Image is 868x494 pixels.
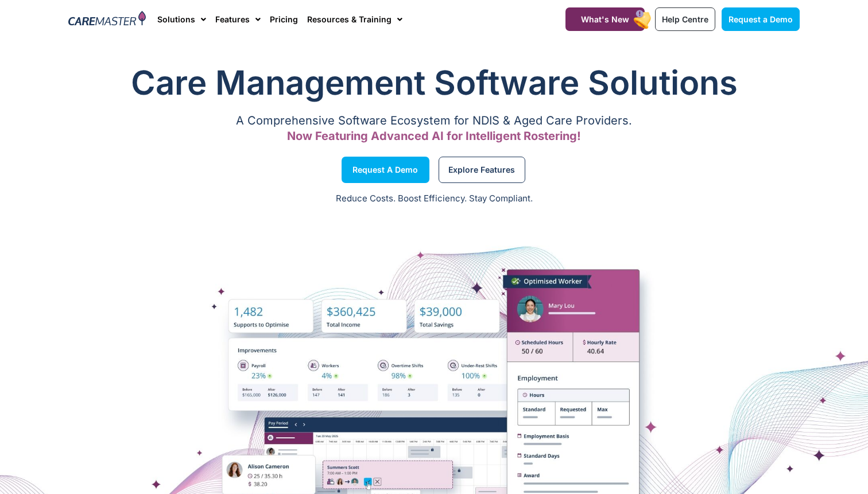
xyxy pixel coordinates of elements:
img: CareMaster Logo [68,11,146,28]
a: Request a Demo [342,157,429,183]
a: Request a Demo [722,7,800,31]
p: Reduce Costs. Boost Efficiency. Stay Compliant. [7,192,861,205]
p: A Comprehensive Software Ecosystem for NDIS & Aged Care Providers. [68,117,800,125]
span: Request a Demo [728,14,793,24]
h1: Care Management Software Solutions [68,60,800,106]
a: Explore Features [439,157,525,183]
span: What's New [581,14,629,24]
span: Explore Features [448,167,515,173]
span: Request a Demo [352,167,418,173]
a: Help Centre [655,7,715,31]
a: What's New [565,7,645,31]
span: Now Featuring Advanced AI for Intelligent Rostering! [287,129,581,143]
span: Help Centre [662,14,708,24]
